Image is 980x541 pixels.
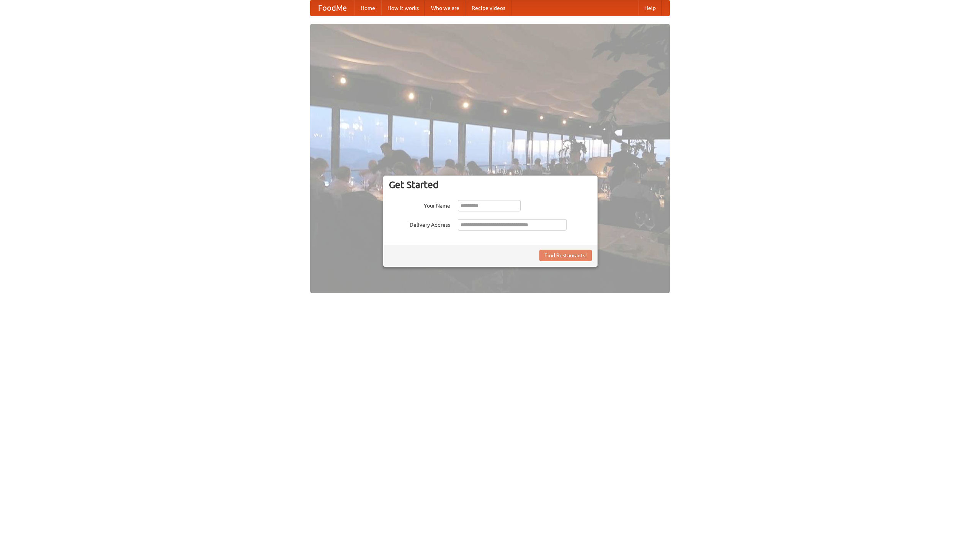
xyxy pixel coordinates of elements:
a: Recipe videos [465,0,511,16]
button: Find Restaurants! [539,250,592,261]
a: How it works [381,0,425,16]
a: Help [638,0,662,16]
a: Who we are [425,0,465,16]
a: FoodMe [310,0,354,16]
a: Home [354,0,381,16]
label: Your Name [389,200,450,210]
label: Delivery Address [389,219,450,229]
h3: Get Started [389,179,592,190]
